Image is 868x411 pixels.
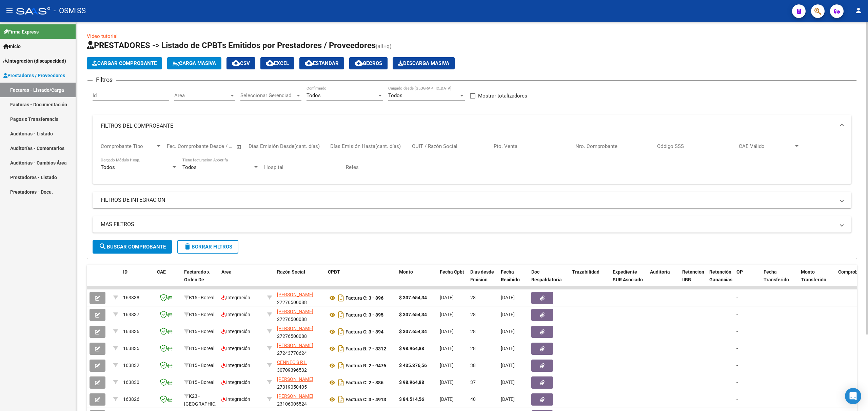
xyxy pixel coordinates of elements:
[266,60,289,66] span: EXCEL
[709,269,732,282] span: Retención Ganancias
[277,308,322,322] div: 27276500088
[736,363,738,368] span: -
[101,143,156,149] span: Comprobante Tipo
[838,269,868,275] span: Comprobante
[123,295,139,300] span: 163838
[337,343,346,354] i: Descargar documento
[346,397,386,402] strong: Factura C: 3 - 4913
[167,57,221,69] button: Carga Masiva
[854,6,863,15] mat-icon: person
[346,380,383,385] strong: Factura C: 2 - 886
[189,346,214,351] span: B15 - Boreal
[3,57,66,65] span: Integración (discapacidad)
[647,265,679,295] datatable-header-cell: Auditoria
[437,265,468,295] datatable-header-cell: Fecha Cpbt
[470,329,476,334] span: 28
[468,265,498,295] datatable-header-cell: Días desde Emisión
[440,295,454,300] span: [DATE]
[123,329,139,334] span: 163836
[798,265,835,295] datatable-header-cell: Monto Transferido
[221,312,250,317] span: Integración
[189,295,214,300] span: B15 - Boreal
[761,265,798,295] datatable-header-cell: Fecha Transferido
[200,143,233,149] input: Fecha fin
[388,92,402,99] span: Todos
[123,269,127,275] span: ID
[470,312,476,317] span: 28
[221,346,250,351] span: Integración
[277,292,313,297] span: [PERSON_NAME]
[399,396,424,402] strong: $ 84.514,56
[498,265,529,295] datatable-header-cell: Fecha Recibido
[189,329,214,334] span: B15 - Boreal
[123,380,139,385] span: 163830
[501,269,520,282] span: Fecha Recibido
[470,363,476,368] span: 38
[501,346,515,351] span: [DATE]
[87,57,162,69] button: Cargar Comprobante
[240,92,295,99] span: Seleccionar Gerenciador
[440,346,454,351] span: [DATE]
[266,59,274,67] mat-icon: cloud_download
[376,43,392,49] span: (alt+q)
[398,60,449,66] span: Descarga Masiva
[183,242,192,251] mat-icon: delete
[399,329,427,334] strong: $ 307.654,34
[221,396,250,402] span: Integración
[736,346,738,351] span: -
[440,380,454,385] span: [DATE]
[572,269,599,275] span: Trazabilidad
[99,242,107,251] mat-icon: search
[101,221,835,228] mat-panel-title: MAS FILTROS
[93,137,851,184] div: FILTROS DEL COMPROBANTE
[101,122,835,130] mat-panel-title: FILTROS DEL COMPROBANTE
[221,295,250,300] span: Integración
[3,28,39,36] span: Firma Express
[93,216,851,233] mat-expansion-panel-header: MAS FILTROS
[393,57,455,69] app-download-masive: Descarga masiva de comprobantes (adjuntos)
[707,265,734,295] datatable-header-cell: Retención Ganancias
[92,60,157,66] span: Cargar Comprobante
[184,269,210,282] span: Facturado x Orden De
[355,59,363,67] mat-icon: cloud_download
[99,244,166,250] span: Buscar Comprobante
[277,342,322,356] div: 27243770624
[101,196,835,204] mat-panel-title: FILTROS DE INTEGRACION
[154,265,181,295] datatable-header-cell: CAE
[189,363,214,368] span: B15 - Boreal
[845,388,861,404] div: Open Intercom Messenger
[177,240,238,254] button: Borrar Filtros
[123,346,139,351] span: 163835
[501,363,515,368] span: [DATE]
[337,326,346,337] i: Descargar documento
[440,363,454,368] span: [DATE]
[346,295,383,301] strong: Factura C: 3 - 896
[305,60,339,66] span: Estandar
[440,312,454,317] span: [DATE]
[531,269,562,282] span: Doc Respaldatoria
[277,309,313,314] span: [PERSON_NAME]
[470,269,494,282] span: Días desde Emisión
[277,392,322,407] div: 23106005524
[120,265,154,295] datatable-header-cell: ID
[299,57,344,69] button: Estandar
[221,269,232,275] span: Area
[277,343,313,348] span: [PERSON_NAME]
[399,363,427,368] strong: $ 435.376,56
[328,269,340,275] span: CPBT
[305,59,313,67] mat-icon: cloud_download
[501,329,515,334] span: [DATE]
[167,143,194,149] input: Fecha inicio
[440,329,454,334] span: [DATE]
[277,359,322,373] div: 30709396532
[123,312,139,317] span: 163837
[87,41,376,50] span: PRESTADORES -> Listado de CPBTs Emitidos por Prestadores / Proveedores
[219,265,264,295] datatable-header-cell: Area
[5,6,14,15] mat-icon: menu
[235,143,243,151] button: Open calendar
[93,75,116,85] h3: Filtros
[346,329,383,334] strong: Factura C: 3 - 894
[399,346,424,351] strong: $ 98.964,88
[277,269,305,275] span: Razón Social
[260,57,294,69] button: EXCEL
